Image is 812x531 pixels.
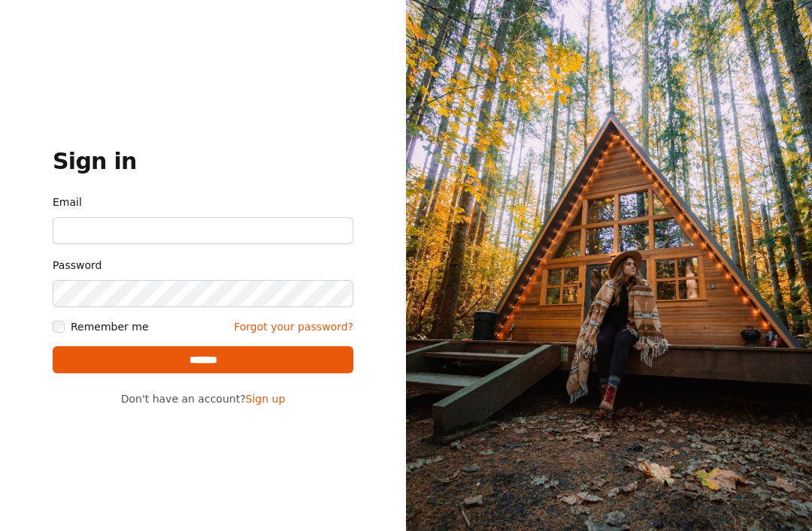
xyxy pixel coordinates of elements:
[71,319,149,334] label: Remember me
[246,393,286,405] a: Sign up
[53,391,353,406] p: Don't have an account?
[234,319,353,334] a: Forgot your password?
[53,148,353,175] h1: Sign in
[53,193,353,211] label: Email
[53,256,353,274] label: Password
